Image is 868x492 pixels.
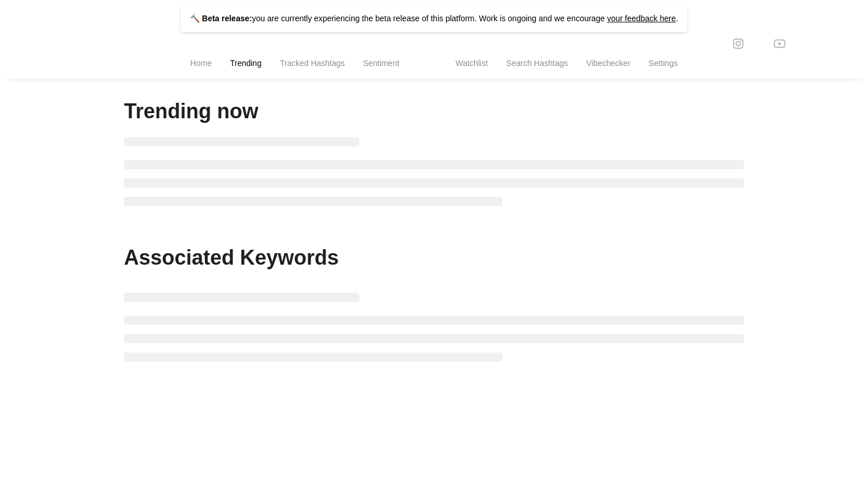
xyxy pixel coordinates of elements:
span: Watchlist [456,59,488,68]
span: Tracked Hashtags [280,59,344,68]
span: Home [190,59,211,68]
span: Associated Keywords [124,246,339,269]
span: Sentiment [363,59,400,68]
span: Settings [649,59,678,68]
span: Trending now [124,99,258,123]
p: you are currently experiencing the beta release of this platform. Work is ongoing and we encourage . [181,5,687,32]
span: Vibechecker [586,59,630,68]
span: Search Hashtags [506,59,568,68]
span: Trending [230,59,262,68]
a: your feedback here [607,14,676,23]
span: instagram [733,37,744,50]
span: youtube [774,37,785,50]
strong: 🔨 Beta release: [190,14,252,23]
